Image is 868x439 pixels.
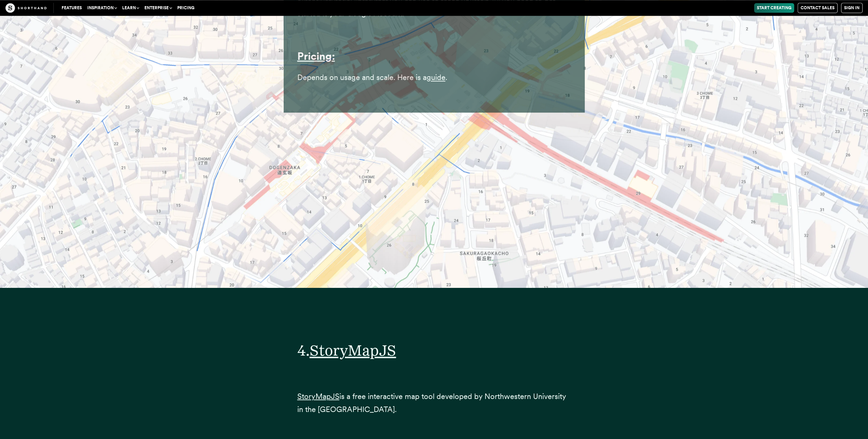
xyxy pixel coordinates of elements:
a: : [332,50,335,63]
a: Start Creating [754,3,794,13]
button: Learn [119,3,142,13]
a: Pricing [174,3,197,13]
img: The Craft [5,3,47,13]
a: guide [427,73,445,82]
button: Enterprise [142,3,174,13]
a: StoryMapJS [310,341,396,359]
button: Inspiration [85,3,119,13]
a: Features [59,3,85,13]
p: Depends on usage and scale. Here is a . [297,71,571,84]
a: Pricing [297,50,332,63]
a: StoryMapJS [297,391,339,400]
span: is a free interactive map tool developed by Northwestern University in the [GEOGRAPHIC_DATA]. [297,391,566,413]
a: Contact Sales [798,3,838,13]
span: 4. [297,341,310,359]
a: Sign in [841,3,863,13]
